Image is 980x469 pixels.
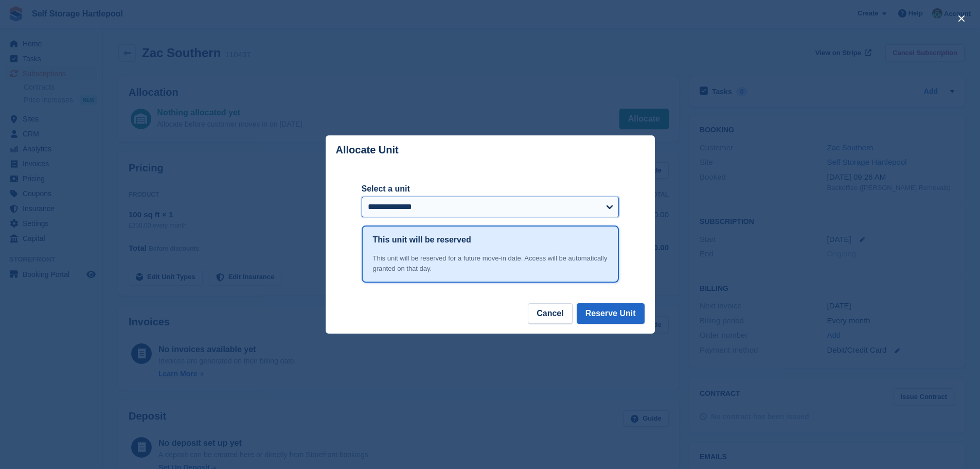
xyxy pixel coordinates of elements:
p: Allocate Unit [336,144,399,156]
button: Reserve Unit [577,303,645,324]
h1: This unit will be reserved [373,234,471,246]
label: Select a unit [362,183,619,195]
div: This unit will be reserved for a future move-in date. Access will be automatically granted on tha... [373,253,608,273]
button: close [953,10,970,27]
button: Cancel [528,303,572,324]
